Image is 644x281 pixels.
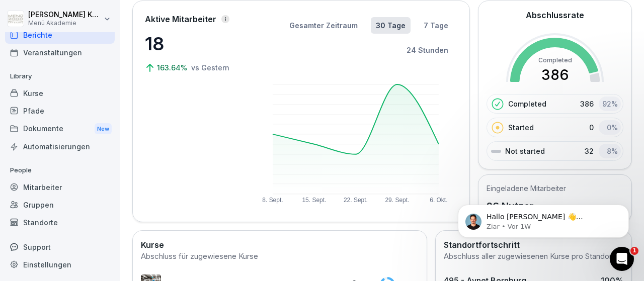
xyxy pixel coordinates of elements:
p: 18 [145,30,246,57]
h5: Eingeladene Mitarbeiter [487,183,566,194]
p: Completed [508,99,546,109]
p: Menü Akademie [28,20,102,27]
p: Library [5,68,115,84]
a: DokumenteNew [5,120,115,138]
p: 163.64% [157,62,189,73]
div: • Vor 1W [52,45,81,56]
a: Einstellungen [5,256,115,273]
button: 24 Stunden [401,42,453,58]
text: 29. Sept. [385,197,410,204]
p: Aktive Mitarbeiter [145,13,216,25]
a: Automatisierungen [5,138,115,155]
h2: Abschlussrate [526,9,584,21]
span: Hallo [PERSON_NAME] 👋 Willkommen in Bounti 🙌 Schaue dich um! Wenn du Fragen hast, antworte einfac... [44,29,160,77]
a: Veranstaltungen [5,44,115,61]
span: 1 [630,247,638,255]
button: 30 Tage [371,17,411,34]
img: Profile image for Ziar [12,35,32,55]
div: 92 % [599,97,621,111]
iframe: Intercom notifications Nachricht [443,183,644,254]
button: 7 Tage [419,17,453,34]
div: Abschluss aller zugewiesenen Kurse pro Standort [444,251,623,262]
a: Pfade [5,102,115,120]
button: Nachrichten [101,189,201,229]
p: 386 [580,99,594,109]
span: Hallo [PERSON_NAME] 👋 Willkommen in Bounti 🙌 Schaue dich um! Wenn du Fragen hast, antworte einfac... [36,36,565,44]
p: vs Gestern [191,62,229,73]
div: Schließen [177,4,195,22]
p: 32 [585,146,594,156]
a: Gruppen [5,196,115,214]
h2: Kurse [141,239,419,251]
div: Abschluss für zugewiesene Kurse [141,251,419,262]
p: Not started [505,146,545,156]
button: Sende uns eine Nachricht [34,140,168,160]
a: Kurse [5,84,115,102]
p: Message from Ziar, sent Vor 1W [44,39,174,48]
a: Standorte [5,214,115,231]
text: 6. Okt. [430,197,448,204]
div: 0 % [599,120,621,135]
p: 0 [589,122,594,133]
text: 22. Sept. [344,197,368,204]
a: Berichte [5,26,115,44]
p: [PERSON_NAME] Knopf [28,11,102,19]
span: Nachrichten [127,214,175,221]
div: Dokumente [5,120,115,138]
iframe: Intercom live chat [610,247,634,271]
div: New [95,123,112,135]
button: Gesamter Zeitraum [284,17,363,34]
p: People [5,162,115,178]
span: Home [40,214,60,221]
div: 8 % [599,144,621,158]
div: Support [5,238,115,256]
div: Ziar [36,45,50,56]
a: Mitarbeiter [5,178,115,196]
text: 8. Sept. [262,197,283,204]
p: Started [508,122,534,133]
text: 15. Sept. [302,197,327,204]
h1: Nachrichten [69,5,135,22]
